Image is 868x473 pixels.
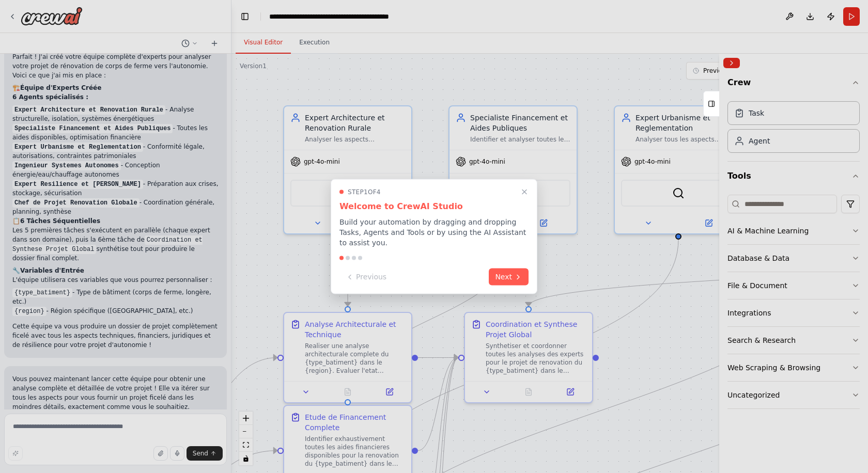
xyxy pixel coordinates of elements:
button: Previous [339,269,393,286]
button: Close walkthrough [518,186,531,198]
button: Next [489,269,529,286]
span: Step 1 of 4 [348,188,381,196]
p: Build your automation by dragging and dropping Tasks, Agents and Tools or by using the AI Assista... [339,217,529,248]
h3: Welcome to CrewAI Studio [339,200,529,213]
button: Hide left sidebar [238,9,252,24]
